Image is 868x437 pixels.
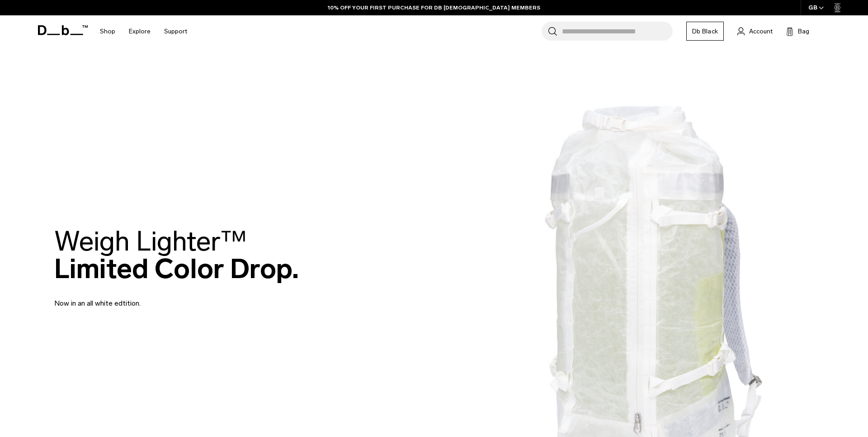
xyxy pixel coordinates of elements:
[54,225,247,258] span: Weigh Lighter™
[100,15,115,47] a: Shop
[737,26,773,37] a: Account
[328,4,540,12] a: 10% OFF YOUR FIRST PURCHASE FOR DB [DEMOGRAPHIC_DATA] MEMBERS
[686,22,724,41] a: Db Black
[786,26,809,37] button: Bag
[798,27,809,36] span: Bag
[164,15,187,47] a: Support
[749,27,773,36] span: Account
[54,228,299,283] h2: Limited Color Drop.
[93,15,194,47] nav: Main Navigation
[129,15,151,47] a: Explore
[54,287,271,309] p: Now in an all white edtition.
